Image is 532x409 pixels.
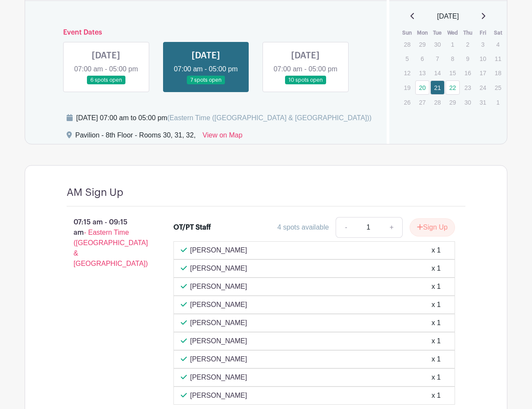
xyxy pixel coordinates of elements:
a: View on Map [202,130,242,144]
th: Thu [460,29,475,37]
div: [DATE] 07:00 am to 05:00 pm [76,113,372,123]
div: x 1 [432,281,441,292]
a: 22 [445,80,460,95]
p: 18 [491,66,505,80]
a: 20 [415,80,429,95]
p: 30 [461,96,475,109]
div: 4 spots available [277,222,329,233]
p: [PERSON_NAME] [190,300,247,310]
p: 6 [415,52,429,65]
span: (Eastern Time ([GEOGRAPHIC_DATA] & [GEOGRAPHIC_DATA])) [167,114,372,121]
p: 26 [400,96,414,109]
span: - Eastern Time ([GEOGRAPHIC_DATA] & [GEOGRAPHIC_DATA]) [74,229,148,267]
p: 23 [461,81,475,94]
p: 2 [461,38,475,51]
p: 10 [476,52,490,65]
p: 3 [476,38,490,51]
p: 12 [400,66,414,80]
p: 07:15 am - 09:15 am [53,214,160,272]
th: Mon [415,29,430,37]
p: 30 [430,38,445,51]
p: 28 [400,38,414,51]
p: 15 [445,66,460,80]
p: 27 [415,96,429,109]
div: x 1 [432,354,441,364]
div: x 1 [432,300,441,310]
th: Sun [400,29,415,37]
th: Tue [430,29,445,37]
p: 19 [400,81,414,94]
p: 24 [476,81,490,94]
h4: AM Sign Up [67,186,123,199]
p: 25 [491,81,505,94]
p: [PERSON_NAME] [190,245,247,256]
div: x 1 [432,263,441,274]
p: 1 [491,96,505,109]
p: 28 [430,96,445,109]
p: [PERSON_NAME] [190,318,247,328]
p: 5 [400,52,414,65]
div: x 1 [432,245,441,256]
p: [PERSON_NAME] [190,354,247,364]
a: 21 [430,80,445,95]
p: 31 [476,96,490,109]
p: 11 [491,52,505,65]
a: + [381,217,403,238]
p: 4 [491,38,505,51]
p: [PERSON_NAME] [190,390,247,401]
p: 7 [430,52,445,65]
a: - [336,217,356,238]
p: 17 [476,66,490,80]
p: 16 [461,66,475,80]
p: [PERSON_NAME] [190,336,247,346]
p: 29 [415,38,429,51]
div: x 1 [432,372,441,383]
p: 8 [445,52,460,65]
th: Sat [490,29,506,37]
th: Fri [475,29,490,37]
p: 14 [430,66,445,80]
p: 29 [445,96,460,109]
p: [PERSON_NAME] [190,372,247,383]
p: 9 [461,52,475,65]
div: OT/PT Staff [173,222,211,233]
p: 13 [415,66,429,80]
div: x 1 [432,390,441,401]
p: [PERSON_NAME] [190,263,247,274]
th: Wed [445,29,460,37]
div: Pavilion - 8th Floor - Rooms 30, 31, 32, [75,130,195,144]
h6: Event Dates [56,29,356,37]
p: 1 [445,38,460,51]
div: x 1 [432,318,441,328]
span: [DATE] [437,11,459,22]
p: [PERSON_NAME] [190,281,247,292]
div: x 1 [432,336,441,346]
button: Sign Up [410,218,455,236]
